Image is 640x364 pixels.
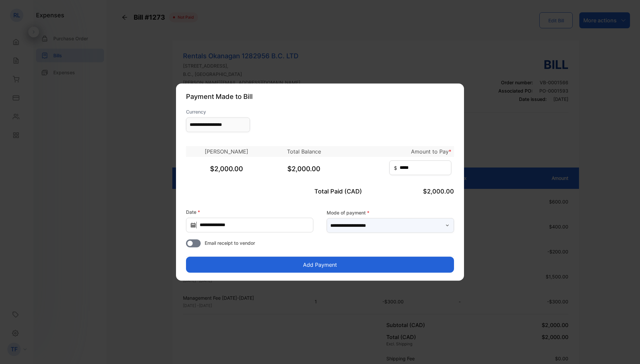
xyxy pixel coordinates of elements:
span: $2,000.00 [287,165,320,173]
button: Open LiveChat chat widget [5,3,25,23]
p: Payment Made to Bill [186,91,454,101]
span: $2,000.00 [210,165,243,173]
label: Date [186,208,313,215]
button: Add Payment [186,257,454,273]
span: $2,000.00 [423,187,454,194]
label: Currency [186,108,250,115]
p: Total Paid (CAD) [275,186,365,195]
p: Total Balance [272,147,336,155]
p: [PERSON_NAME] [186,147,266,155]
p: Amount to Pay [341,147,451,155]
span: $ [394,165,397,172]
label: Mode of payment [327,209,454,216]
span: Email receipt to vendor [205,239,255,246]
